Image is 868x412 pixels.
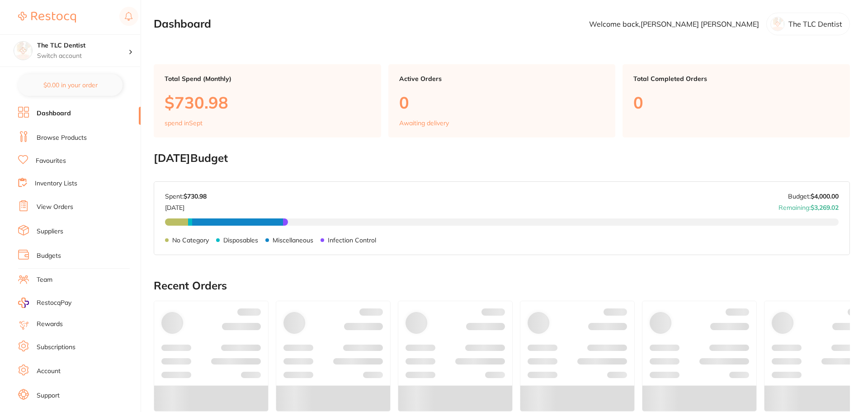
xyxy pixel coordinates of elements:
h2: [DATE] Budget [154,152,850,165]
p: Awaiting delivery [399,119,449,127]
a: Restocq Logo [18,7,76,28]
p: Total Spend (Monthly) [165,75,370,82]
a: Total Completed Orders0 [623,64,850,137]
h2: Dashboard [154,18,211,30]
a: Browse Products [37,133,87,142]
p: spend in Sept [165,119,203,127]
p: Active Orders [399,75,605,82]
p: Welcome back, [PERSON_NAME] [PERSON_NAME] [589,20,759,28]
img: The TLC Dentist [14,42,32,60]
h2: Recent Orders [154,279,850,292]
strong: $730.98 [184,192,207,200]
span: RestocqPay [37,298,71,308]
p: The TLC Dentist [788,20,842,28]
a: Inventory Lists [35,179,77,188]
button: $0.00 in your order [18,74,123,96]
p: 0 [633,93,839,112]
img: RestocqPay [18,298,29,308]
a: Account [37,367,61,376]
img: Restocq Logo [18,12,76,23]
strong: $3,269.02 [811,204,839,212]
a: View Orders [37,203,73,212]
a: RestocqPay [18,298,71,308]
a: Budgets [37,251,61,260]
a: Team [37,275,52,284]
p: Disposables [223,237,258,244]
a: Suppliers [37,227,63,236]
h4: The TLC Dentist [37,41,128,50]
p: Spent: [165,193,207,200]
a: Rewards [37,320,63,329]
a: Subscriptions [37,343,75,352]
p: $730.98 [165,93,370,112]
a: Favourites [36,156,66,166]
a: Active Orders0Awaiting delivery [388,64,616,137]
p: Budget: [788,193,839,200]
p: No Category [172,237,209,244]
p: Infection Control [328,237,376,244]
strong: $4,000.00 [811,192,839,200]
p: Switch account [37,52,128,61]
a: Total Spend (Monthly)$730.98spend inSept [154,64,381,137]
p: Miscellaneous [273,237,313,244]
p: [DATE] [165,200,207,211]
p: Remaining: [778,200,839,211]
a: Dashboard [37,109,71,118]
p: Total Completed Orders [633,75,839,82]
p: 0 [399,93,605,112]
a: Support [37,391,60,400]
